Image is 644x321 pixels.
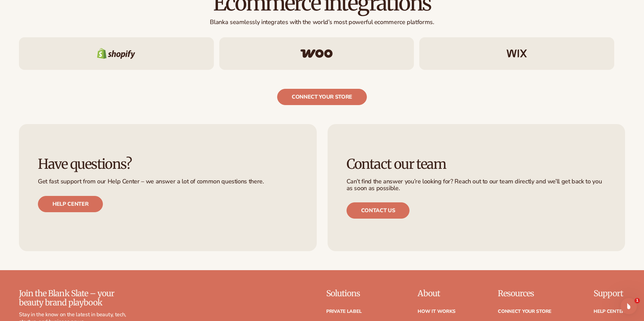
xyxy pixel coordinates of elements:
p: Resources [498,289,551,298]
a: Contact us [347,202,410,219]
a: Help center [38,196,103,212]
p: Solutions [326,289,376,298]
h3: Contact our team [347,157,606,172]
img: Shopify logo. [97,48,135,59]
a: How It Works [418,309,456,314]
p: Get fast support from our Help Center – we answer a lot of common questions there. [38,178,298,185]
a: Help Center [594,309,625,314]
p: Support [594,289,625,298]
p: Join the Blank Slate – your beauty brand playbook [19,289,127,307]
img: Woo commerce logo. [301,49,333,58]
iframe: Intercom live chat [621,298,637,314]
a: Connect your store [498,309,551,314]
a: Private label [326,309,361,314]
p: About [418,289,456,298]
p: Blanka seamlessly integrates with the world’s most powerful ecommerce platforms. [19,18,625,26]
h3: Have questions? [38,157,298,172]
span: 1 [635,298,640,303]
img: Wix logo. [507,49,527,58]
p: Can’t find the answer you’re looking for? Reach out to our team directly and we’ll get back to yo... [347,178,606,192]
a: connect your store [277,89,367,105]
